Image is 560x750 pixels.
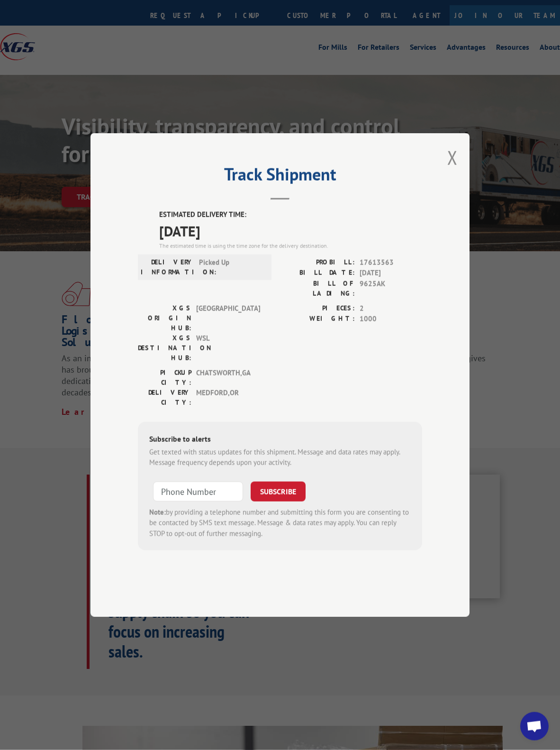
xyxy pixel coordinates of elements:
label: PICKUP CITY: [138,368,191,388]
span: WSL [196,333,260,363]
div: Subscribe to alerts [149,433,411,447]
div: Open chat [520,712,549,741]
span: Picked Up [199,257,263,277]
label: XGS DESTINATION HUB: [138,333,191,363]
span: MEDFORD , OR [196,388,260,408]
span: 2 [360,303,422,314]
label: WEIGHT: [280,314,355,325]
label: DELIVERY INFORMATION: [141,257,194,277]
span: CHATSWORTH , GA [196,368,260,388]
label: BILL OF LADING: [280,279,355,299]
label: XGS ORIGIN HUB: [138,303,191,333]
button: Close modal [447,145,458,170]
strong: Note: [149,508,166,517]
span: [DATE] [360,268,422,279]
div: by providing a telephone number and submitting this form you are consenting to be contacted by SM... [149,507,411,540]
span: 1000 [360,314,422,325]
input: Phone Number [153,482,243,502]
span: 9625AK [360,279,422,299]
label: PROBILL: [280,257,355,268]
span: 17613563 [360,257,422,268]
span: [DATE] [159,220,422,242]
label: PIECES: [280,303,355,314]
span: [GEOGRAPHIC_DATA] [196,303,260,333]
h2: Track Shipment [138,168,422,186]
div: The estimated time is using the time zone for the delivery destination. [159,242,422,250]
button: SUBSCRIBE [251,482,306,502]
label: ESTIMATED DELIVERY TIME: [159,210,422,220]
label: DELIVERY CITY: [138,388,191,408]
div: Get texted with status updates for this shipment. Message and data rates may apply. Message frequ... [149,447,411,468]
label: BILL DATE: [280,268,355,279]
